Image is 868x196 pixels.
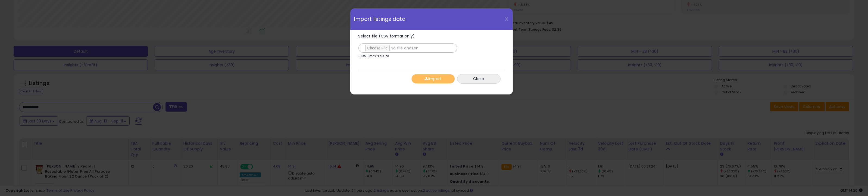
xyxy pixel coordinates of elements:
[505,15,509,23] span: X
[457,74,501,84] button: Close
[354,17,406,22] span: Import listings data
[411,74,455,84] button: Import
[358,55,389,58] p: 100MB max file size
[358,33,415,39] span: Select file (CSV format only)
